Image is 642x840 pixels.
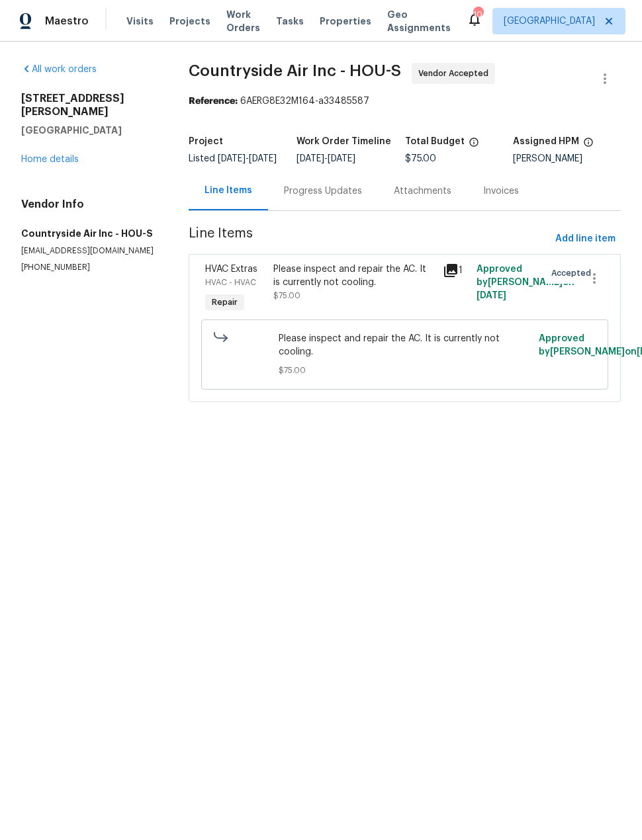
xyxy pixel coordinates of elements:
[504,15,595,28] span: [GEOGRAPHIC_DATA]
[279,364,531,377] span: $75.00
[387,8,451,34] span: Geo Assignments
[276,17,304,26] span: Tasks
[226,8,260,34] span: Work Orders
[550,227,621,251] button: Add line item
[513,137,579,146] h5: Assigned HPM
[284,185,362,198] div: Progress Updates
[21,92,157,118] h2: [STREET_ADDRESS][PERSON_NAME]
[418,67,494,80] span: Vendor Accepted
[297,154,324,163] span: [DATE]
[297,137,391,146] h5: Work Order Timeline
[328,154,355,163] span: [DATE]
[279,332,531,358] span: Please inspect and repair the AC. It is currently not cooling.
[218,154,246,163] span: [DATE]
[45,15,89,28] span: Maestro
[189,154,277,163] span: Listed
[169,15,210,28] span: Projects
[21,227,157,240] h5: Countryside Air Inc - HOU-S
[189,227,550,251] span: Line Items
[21,262,157,273] p: [PHONE_NUMBER]
[218,154,277,163] span: -
[405,137,465,146] h5: Total Budget
[206,296,243,309] span: Repair
[189,97,238,106] b: Reference:
[21,155,79,164] a: Home details
[126,15,154,28] span: Visits
[205,184,252,197] div: Line Items
[477,291,506,300] span: [DATE]
[405,154,436,163] span: $75.00
[205,278,256,286] span: HVAC - HVAC
[443,263,469,278] div: 1
[189,95,621,108] div: 6AERG8E32M164-a33485587
[477,265,574,300] span: Approved by [PERSON_NAME] on
[189,63,401,79] span: Countryside Air Inc - HOU-S
[469,137,479,154] span: The total cost of line items that have been proposed by Opendoor. This sum includes line items th...
[583,137,594,154] span: The hpm assigned to this work order.
[394,185,451,198] div: Attachments
[21,124,157,137] h5: [GEOGRAPHIC_DATA]
[320,15,371,28] span: Properties
[21,245,157,257] p: [EMAIL_ADDRESS][DOMAIN_NAME]
[21,198,157,211] h4: Vendor Info
[249,154,277,163] span: [DATE]
[473,8,482,21] div: 10
[555,231,616,247] span: Add line item
[297,154,355,163] span: -
[551,267,596,280] span: Accepted
[273,292,300,300] span: $75.00
[483,185,519,198] div: Invoices
[205,265,257,274] span: HVAC Extras
[21,65,97,74] a: All work orders
[189,137,223,146] h5: Project
[513,154,621,163] div: [PERSON_NAME]
[273,263,435,289] div: Please inspect and repair the AC. It is currently not cooling.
